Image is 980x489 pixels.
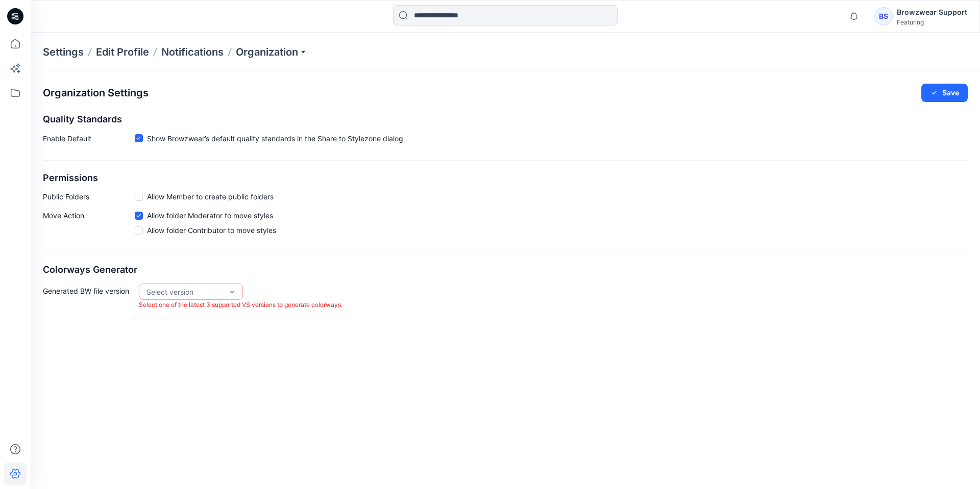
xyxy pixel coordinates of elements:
span: Show Browzwear’s default quality standards in the Share to Stylezone dialog [147,133,403,144]
a: Edit Profile [96,45,149,59]
h2: Colorways Generator [43,265,968,275]
p: Select one of the latest 3 supported VS versions to generate colorways. [139,300,342,311]
p: Move Action [43,210,135,240]
div: BS [874,7,893,25]
div: Featuring [897,18,967,26]
span: Allow folder Moderator to move styles [147,210,273,221]
h2: Permissions [43,173,968,184]
a: Notifications [161,45,224,59]
div: Browzwear Support [897,6,967,18]
button: Save [921,84,968,102]
p: Enable Default [43,133,135,148]
p: Public Folders [43,191,135,202]
p: Settings [43,45,84,59]
div: Select version [146,287,223,297]
span: Allow Member to create public folders [147,191,274,202]
p: Generated BW file version [43,284,135,311]
h2: Quality Standards [43,114,968,125]
span: Allow folder Contributor to move styles [147,225,276,236]
h2: Organization Settings [43,87,149,99]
